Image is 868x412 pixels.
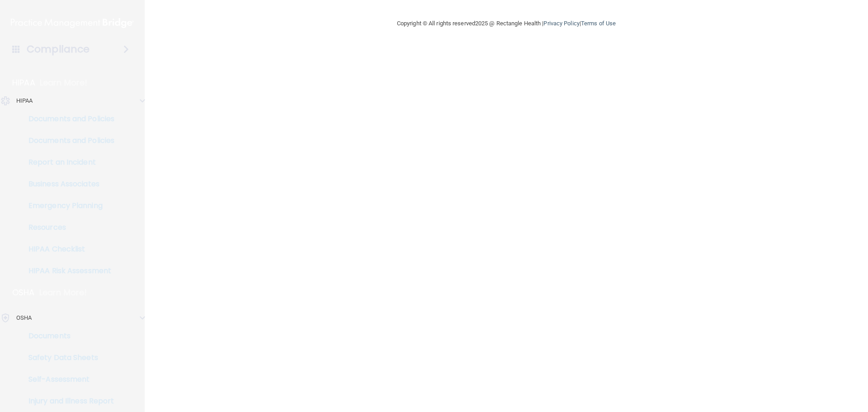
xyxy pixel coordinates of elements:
p: Safety Data Sheets [6,353,129,362]
img: PMB logo [11,14,134,32]
p: Documents and Policies [6,136,129,145]
a: Privacy Policy [543,20,579,27]
p: OSHA [12,287,35,298]
div: Copyright © All rights reserved 2025 @ Rectangle Health | | [341,9,671,38]
p: OSHA [16,313,32,323]
p: HIPAA Risk Assessment [6,266,129,275]
p: Documents and Policies [6,114,129,123]
p: HIPAA Checklist [6,245,129,254]
p: Business Associates [6,180,129,189]
p: Report an Incident [6,158,129,167]
p: Self-Assessment [6,375,129,384]
p: Learn More! [40,77,88,88]
p: Emergency Planning [6,201,129,210]
p: Learn More! [39,287,87,298]
h4: Compliance [27,43,90,56]
p: Documents [6,331,129,341]
p: Injury and Illness Report [6,397,129,406]
p: Resources [6,223,129,232]
p: HIPAA [12,77,35,88]
p: HIPAA [16,95,33,106]
a: Terms of Use [581,20,616,27]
